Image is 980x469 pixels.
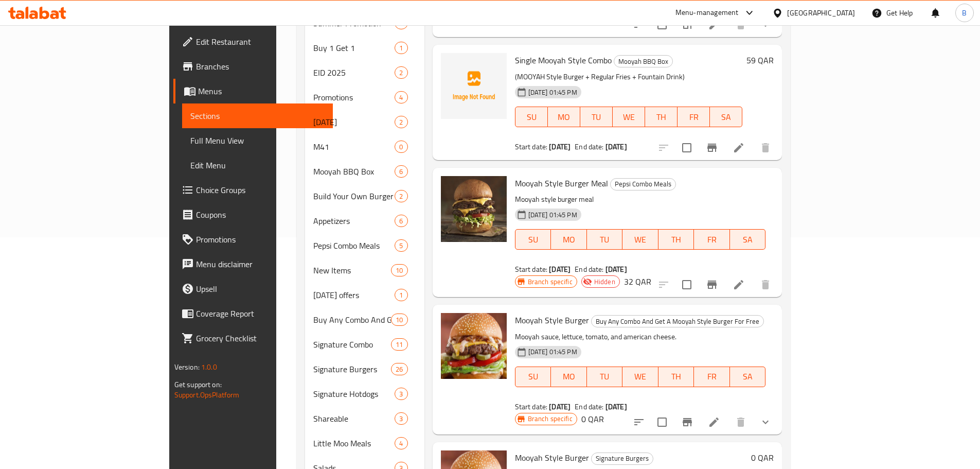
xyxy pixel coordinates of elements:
[313,314,391,326] div: Buy Any Combo And Get A Mooyah Style Burger For Free
[622,367,658,387] button: WE
[552,110,576,125] span: MO
[313,437,395,449] div: Little Moo Meals
[591,453,653,465] div: Signature Burgers
[305,85,424,110] div: Promotions4
[675,7,739,19] div: Menu-management
[395,93,407,102] span: 4
[305,357,424,381] div: Signature Burgers26
[173,301,333,326] a: Coverage Report
[613,107,645,127] button: WE
[313,338,391,351] div: Signature Combo
[645,107,678,127] button: TH
[694,229,730,250] button: FR
[313,412,395,425] span: Shareable
[190,134,325,147] span: Full Menu View
[305,283,424,307] div: [DATE] offers1
[182,153,333,178] a: Edit Menu
[173,202,333,227] a: Coupons
[391,364,407,374] span: 26
[395,216,407,226] span: 6
[587,367,623,387] button: TU
[391,338,407,351] div: items
[555,232,583,247] span: MO
[391,264,407,276] div: items
[575,400,603,413] span: End date:
[441,53,507,119] img: Single Mooyah Style Combo
[391,315,407,325] span: 10
[605,400,627,413] b: [DATE]
[627,410,651,435] button: sort-choices
[395,116,407,128] div: items
[551,367,587,387] button: MO
[395,437,407,449] div: items
[313,388,395,400] span: Signature Hotdogs
[395,141,407,153] div: items
[678,107,710,127] button: FR
[520,110,544,125] span: SU
[733,279,745,291] a: Edit menu item
[190,159,325,171] span: Edit Menu
[313,215,395,227] span: Appetizers
[549,140,571,153] b: [DATE]
[676,274,698,296] span: Select to update
[190,110,325,122] span: Sections
[733,142,745,154] a: Edit menu item
[698,369,726,384] span: FR
[313,264,391,276] span: New Items
[173,29,333,54] a: Edit Restaurant
[313,190,395,202] div: Build Your Own Burger
[173,227,333,252] a: Promotions
[395,412,407,425] div: items
[313,42,395,54] span: Buy 1 Get 1
[730,367,766,387] button: SA
[305,209,424,233] div: Appetizers6
[591,315,764,327] div: Buy Any Combo And Get A Mooyah Style Burger For Free
[734,232,762,247] span: SA
[391,266,407,275] span: 10
[515,450,589,465] span: Mooyah Style Burger
[614,56,672,67] span: Mooyah BBQ Box
[753,272,778,297] button: delete
[395,165,407,178] div: items
[305,381,424,406] div: Signature Hotdogs3
[395,190,407,202] div: items
[182,128,333,153] a: Full Menu View
[515,331,766,343] p: Mooyah sauce, lettuce, tomato, and american cheese.
[173,252,333,276] a: Menu disclaimer
[676,137,698,159] span: Select to update
[611,178,675,190] span: Pepsi Combo Meals
[395,414,407,424] span: 3
[313,141,395,153] div: M41
[651,411,673,433] span: Select to update
[627,369,654,384] span: WE
[305,332,424,357] div: Signature Combo11
[174,388,240,402] a: Support.OpsPlatform
[182,103,333,128] a: Sections
[173,54,333,79] a: Branches
[515,107,548,127] button: SU
[395,91,407,103] div: items
[313,116,395,128] div: National Sports Day
[313,91,395,103] div: Promotions
[313,363,391,375] span: Signature Burgers
[520,369,547,384] span: SU
[313,116,395,128] span: [DATE]
[196,36,325,48] span: Edit Restaurant
[395,290,407,300] span: 1
[708,416,720,428] a: Edit menu item
[305,184,424,209] div: Build Your Own Burger2
[624,274,651,289] h6: 32 QAR
[395,241,407,251] span: 5
[196,233,325,246] span: Promotions
[173,79,333,103] a: Menus
[174,378,222,391] span: Get support on:
[617,110,641,125] span: WE
[174,360,200,374] span: Version:
[305,307,424,332] div: Buy Any Combo And Get A Mooyah Style Burger For Free10
[524,414,577,424] span: Branch specific
[515,400,548,413] span: Start date:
